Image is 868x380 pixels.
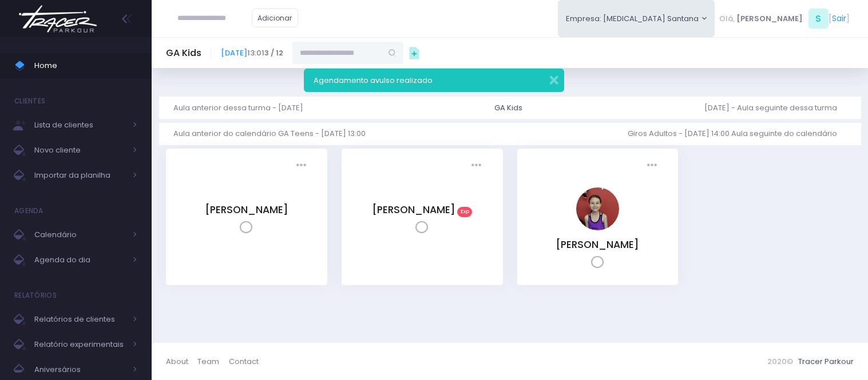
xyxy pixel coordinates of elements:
[34,143,126,158] span: Novo cliente
[314,75,433,86] span: Agendamento avulso realizado
[372,203,455,217] a: [PERSON_NAME]
[808,9,829,29] span: S
[252,9,299,27] a: Adicionar
[798,356,854,367] a: Tracer Parkour
[34,168,126,183] span: Importar da planilha
[34,362,126,377] span: Aniversários
[628,123,846,145] a: Giros Adultos - [DATE] 14:00 Aula seguinte do calendário
[34,253,126,267] span: Agenda do dia
[14,284,57,307] h4: Relatórios
[173,123,375,145] a: Aula anterior do calendário GA Teens - [DATE] 13:00
[14,199,43,222] h4: Agenda
[221,47,247,58] a: [DATE]
[719,13,735,25] span: Olá,
[556,238,639,251] a: [PERSON_NAME]
[34,118,126,133] span: Lista de clientes
[229,350,259,373] a: Contact
[205,203,288,217] a: [PERSON_NAME]
[197,350,228,373] a: Team
[14,90,45,113] h4: Clientes
[173,97,312,119] a: Aula anterior dessa turma - [DATE]
[166,350,197,373] a: About
[832,13,846,25] a: Sair
[166,47,201,59] h5: GA Kids
[494,102,522,114] div: GA Kids
[34,227,126,242] span: Calendário
[264,47,283,58] strong: 3 / 12
[704,97,846,119] a: [DATE] - Aula seguinte dessa turma
[34,58,137,73] span: Home
[34,312,126,327] span: Relatórios de clientes
[736,13,803,25] span: [PERSON_NAME]
[221,47,283,59] span: 13:01
[715,6,854,31] div: [ ]
[34,337,126,352] span: Relatório experimentais
[767,356,793,367] span: 2020©
[457,207,472,217] span: Exp
[576,222,619,233] a: Íris Possam Matsuhashi
[576,187,619,230] img: Íris Possam Matsuhashi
